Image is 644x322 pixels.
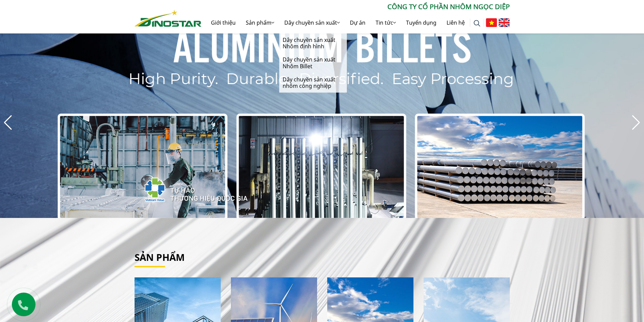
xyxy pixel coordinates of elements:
a: Dây chuyền sản xuất Nhôm định hình [279,33,347,53]
a: Dây chuyền sản xuất [279,12,345,33]
a: Dự án [345,12,371,33]
p: CÔNG TY CỔ PHẦN NHÔM NGỌC DIỆP [201,2,510,12]
div: Previous slide [3,115,13,130]
div: Next slide [631,115,641,130]
a: Sản phẩm [135,251,185,264]
a: Sản phẩm [241,12,279,33]
img: search [474,20,480,27]
img: Nhôm Dinostar [135,10,201,27]
a: Liên hệ [442,12,470,33]
a: Tuyển dụng [401,12,442,33]
a: Dây chuyền sản xuất Nhôm Billet [279,53,347,73]
a: Nhôm Dinostar [135,8,201,26]
img: English [499,18,510,27]
a: Dây chuyền sản xuất nhôm công nghiệp [279,73,347,93]
a: Tin tức [371,12,401,33]
img: Tiếng Việt [486,18,497,27]
a: Giới thiệu [206,12,241,33]
img: thqg [124,165,249,211]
